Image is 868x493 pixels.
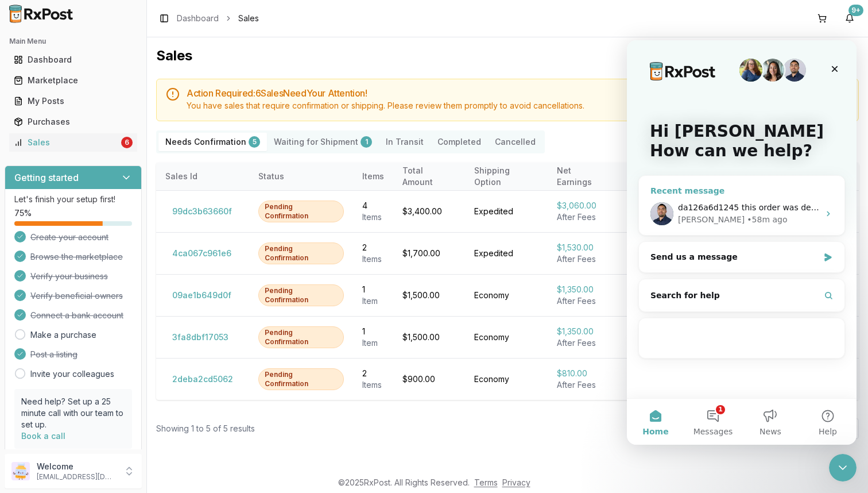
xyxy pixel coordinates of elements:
[402,373,456,385] div: $900.00
[158,133,267,151] button: Needs Confirmation
[30,271,108,282] span: Verify your business
[30,310,123,321] span: Connect a bank account
[21,396,125,430] p: Need help? Set up a 25 minute call with our team to set up.
[37,461,117,472] p: Welcome
[30,368,114,380] a: Invite your colleagues
[156,47,859,65] h1: Sales
[474,477,498,487] a: Terms
[172,359,230,405] button: Help
[192,387,210,395] span: Help
[21,431,65,441] a: Book a call
[474,206,538,217] div: Expedited
[474,248,538,259] div: Expedited
[14,137,119,148] div: Sales
[11,462,30,480] img: User avatar
[548,163,618,190] th: Net Earnings
[362,337,384,349] div: Item
[121,137,133,148] div: 6
[362,379,384,391] div: Item s
[258,242,344,264] div: Pending Confirmation
[557,211,609,223] div: After Fees
[402,290,456,301] div: $1,500.00
[362,295,384,307] div: Item
[5,92,142,110] button: My Posts
[165,370,240,388] button: 2deba2cd5062
[402,248,456,259] div: $1,700.00
[267,133,379,151] button: Waiting for Shipment
[5,5,78,23] img: RxPost Logo
[249,136,260,148] div: 5
[238,13,259,24] span: Sales
[5,71,142,90] button: Marketplace
[9,132,137,153] a: Sales6
[30,349,77,360] span: Post a listing
[9,70,137,91] a: Marketplace
[362,242,384,253] div: 2
[557,253,609,265] div: After Fees
[5,51,142,69] button: Dashboard
[9,37,137,46] h2: Main Menu
[353,163,393,190] th: Items
[14,171,79,184] h3: Getting started
[557,326,609,337] div: $1,350.00
[15,387,41,395] span: Home
[57,359,115,405] button: Messages
[362,211,384,223] div: Item s
[156,423,255,434] div: Showing 1 to 5 of 5 results
[187,100,849,111] div: You have sales that require confirmation or shipping. Please review them promptly to avoid cancel...
[258,284,344,306] div: Pending Confirmation
[14,75,133,86] div: Marketplace
[393,163,465,190] th: Total Amount
[30,232,108,243] span: Create your account
[361,136,372,148] div: 1
[379,133,431,151] button: In Transit
[9,111,137,132] a: Purchases
[557,379,609,391] div: After Fees
[465,163,548,190] th: Shipping Option
[24,249,93,261] span: Search for help
[431,133,488,151] button: Completed
[11,201,218,233] div: Send us a message
[165,328,235,346] button: 3fa8dbf17053
[14,194,132,205] p: Let's finish your setup first!
[402,332,456,343] div: $1,500.00
[557,368,609,379] div: $810.00
[187,88,849,98] h5: Action Required: 6 Sale s Need Your Attention!
[17,244,213,267] button: Search for help
[557,242,609,253] div: $1,530.00
[197,18,218,39] div: Close
[488,133,542,151] button: Cancelled
[177,13,259,24] nav: breadcrumb
[177,13,219,24] a: Dashboard
[133,387,154,395] span: News
[474,290,538,301] div: Economy
[362,253,384,265] div: Item s
[165,244,238,263] button: 4ca067c961e6
[24,211,192,223] div: Send us a message
[258,368,344,390] div: Pending Confirmation
[557,200,609,211] div: $3,060.00
[5,113,142,131] button: Purchases
[5,133,142,152] button: Sales6
[14,207,32,219] span: 75 %
[249,163,353,190] th: Status
[474,373,538,385] div: Economy
[557,295,609,307] div: After Fees
[14,54,133,66] div: Dashboard
[362,284,384,295] div: 1
[30,290,123,302] span: Verify beneficial owners
[165,286,238,305] button: 09ae1b649d0f
[362,368,384,379] div: 2
[51,163,749,172] span: da126a6d1245 this order was delivered but they received a 30 tab bottle not a 90 tab bottle. I ca...
[115,359,172,405] button: News
[618,163,714,190] th: Time Remaining
[362,326,384,337] div: 1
